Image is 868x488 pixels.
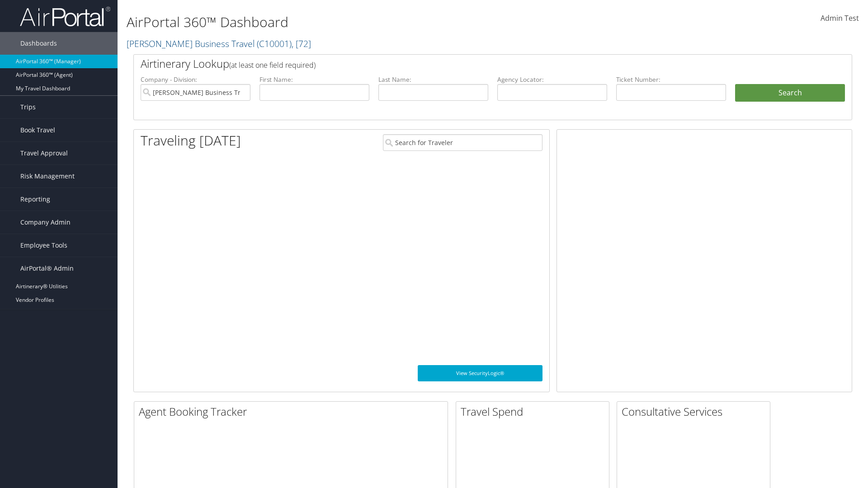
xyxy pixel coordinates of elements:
[461,404,609,419] h2: Travel Spend
[141,131,241,150] h1: Traveling [DATE]
[821,13,859,23] span: Admin Test
[821,5,859,33] a: Admin Test
[20,257,74,280] span: AirPortal® Admin
[20,32,57,55] span: Dashboards
[257,38,292,50] span: ( C10001 )
[20,142,68,164] span: Travel Approval
[622,404,770,419] h2: Consultative Services
[20,211,71,234] span: Company Admin
[20,96,36,118] span: Trips
[20,119,55,141] span: Book Travel
[378,75,488,84] label: Last Name:
[497,75,607,84] label: Agency Locator:
[418,365,542,381] a: View SecurityLogic®
[139,404,448,419] h2: Agent Booking Tracker
[259,75,369,84] label: First Name:
[20,234,67,257] span: Employee Tools
[141,56,785,71] h2: Airtinerary Lookup
[20,6,110,27] img: airportal-logo.png
[735,84,845,102] button: Search
[127,13,615,32] h1: AirPortal 360™ Dashboard
[616,75,726,84] label: Ticket Number:
[229,60,316,70] span: (at least one field required)
[20,188,50,211] span: Reporting
[292,38,311,50] span: , [ 72 ]
[20,165,75,188] span: Risk Management
[127,38,311,50] a: [PERSON_NAME] Business Travel
[141,75,250,84] label: Company - Division:
[383,134,542,151] input: Search for Traveler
